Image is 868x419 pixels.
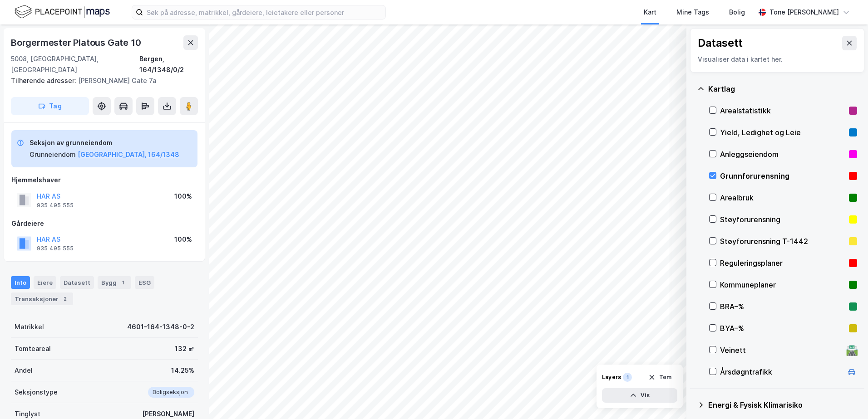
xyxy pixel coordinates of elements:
div: Transaksjoner [11,292,73,305]
span: Tilhørende adresser: [11,77,78,84]
div: Tomteareal [15,343,51,354]
button: Vis [602,388,677,403]
div: Arealstatistikk [720,105,845,116]
button: Tøm [642,370,677,385]
div: 935 495 555 [37,202,74,209]
div: Andel [15,365,33,376]
div: ESG [135,276,154,289]
div: Støyforurensning [720,214,845,225]
div: Kart [644,7,656,18]
div: Bygg [98,276,131,289]
div: Eiere [34,276,56,289]
div: 14.25% [171,365,194,376]
div: Mine Tags [676,7,709,18]
input: Søk på adresse, matrikkel, gårdeiere, leietakere eller personer [143,5,385,19]
div: 2 [60,294,69,303]
div: 132 ㎡ [175,343,194,354]
div: 100% [174,234,192,245]
div: 1 [118,278,128,287]
div: 5008, [GEOGRAPHIC_DATA], [GEOGRAPHIC_DATA] [11,54,139,75]
div: Veinett [720,345,843,356]
div: Seksjon av grunneiendom [30,137,179,148]
div: Seksjonstype [15,387,58,398]
div: Bolig [729,7,745,18]
div: Bergen, 164/1348/0/2 [139,54,198,75]
div: Datasett [60,276,94,289]
div: Layers [602,374,621,381]
div: Grunneiendom [30,149,76,160]
iframe: Chat Widget [823,375,868,419]
div: Visualiser data i kartet her. [698,54,857,65]
div: Anleggseiendom [720,149,845,160]
div: Gårdeiere [11,218,197,229]
img: logo.f888ab2527a4732fd821a326f86c7f29.svg [15,4,110,20]
div: BRA–% [720,301,845,312]
div: 100% [174,191,192,202]
div: [PERSON_NAME] Gate 7a [11,75,191,86]
div: Matrikkel [15,322,44,332]
div: Datasett [698,36,743,50]
div: Støyforurensning T-1442 [720,236,845,247]
div: Tone [PERSON_NAME] [769,7,839,18]
div: 935 495 555 [37,245,74,252]
div: Kartlag [708,83,857,94]
button: Tag [11,97,89,115]
div: 4601-164-1348-0-2 [127,322,194,332]
button: [GEOGRAPHIC_DATA], 164/1348 [78,149,179,160]
div: Hjemmelshaver [11,175,197,185]
div: Energi & Fysisk Klimarisiko [708,400,857,410]
div: Kommuneplaner [720,279,845,290]
div: Arealbruk [720,192,845,203]
div: 1 [623,373,632,382]
div: BYA–% [720,323,845,334]
div: Grunnforurensning [720,171,845,181]
div: Reguleringsplaner [720,258,845,268]
div: Yield, Ledighet og Leie [720,127,845,138]
div: Årsdøgntrafikk [720,366,843,377]
div: 🛣️ [846,344,858,356]
div: Info [11,276,30,289]
div: Borgermester Platous Gate 10 [11,35,143,50]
